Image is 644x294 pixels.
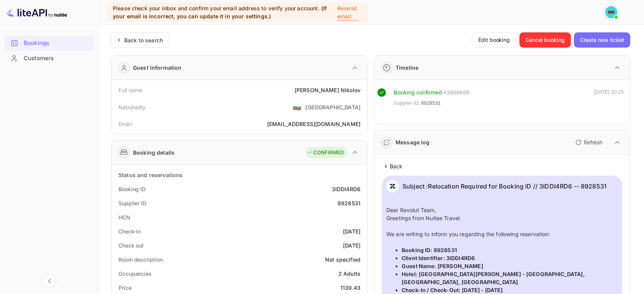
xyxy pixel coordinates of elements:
img: LiteAPI logo [6,6,67,18]
div: 3IDDI4RD6 [332,185,360,193]
div: Occupancies [119,270,152,278]
div: [PERSON_NAME] Nikolov [295,86,360,94]
div: Check out [119,241,144,249]
div: Bookings [24,39,90,48]
div: Check-in [119,227,141,235]
a: Customers [5,51,94,65]
div: Message log [396,138,430,146]
div: Supplier ID [119,199,146,207]
img: N/A N/A [605,6,617,18]
div: Nationality [119,103,146,111]
div: # 3908699 [444,88,469,97]
a: Bookings [5,36,94,50]
img: AwvSTEc2VUhQAAAAAElFTkSuQmCC [386,180,399,192]
button: Refresh [571,136,606,149]
div: Email [119,120,132,128]
div: Guest information [133,64,182,72]
strong: Booking ID: 8928531 [402,247,457,253]
div: Not specified [325,256,360,264]
span: Supplier ID: [394,99,420,107]
div: Status and reservations [119,171,183,179]
div: 8928531 [338,199,360,207]
strong: Guest Name: [PERSON_NAME] [402,263,483,269]
span: 8928531 [421,99,441,107]
p: Resend email [337,4,358,21]
div: 1139.43 [340,284,360,292]
strong: Check-In / Check-Out: [DATE] - [DATE] [402,287,503,293]
div: [GEOGRAPHIC_DATA] [305,103,360,111]
button: Collapse navigation [43,274,56,288]
div: Back to search [124,36,163,44]
p: Subject : Relocation Required for Booking ID // 3IDDI4RD6 -- 8928531 [402,180,607,192]
div: [DATE] 10:25 [594,88,624,110]
div: [EMAIL_ADDRESS][DOMAIN_NAME] [267,120,360,128]
div: [DATE] [343,241,360,249]
button: Create new ticket [574,32,630,48]
div: Customers [5,51,94,66]
div: Booking ID [119,185,146,193]
div: Timeline [396,64,418,72]
p: Refresh [584,138,602,146]
strong: Client Identifier: 3IDDI4RD6 [402,255,475,261]
strong: Hotel: [GEOGRAPHIC_DATA][PERSON_NAME] - [GEOGRAPHIC_DATA], [GEOGRAPHIC_DATA], [GEOGRAPHIC_DATA] [402,271,585,285]
div: [DATE] [343,227,360,235]
div: Room description [119,256,162,264]
span: Please check your inbox and confirm your email address to verify your account. [113,5,320,11]
div: Full name [119,86,143,94]
button: Cancel booking [519,32,571,48]
div: Bookings [5,36,94,51]
div: CONFIRMED [308,149,344,157]
div: Customers [24,54,90,63]
span: United States [293,100,301,114]
div: Price [119,284,131,292]
button: Edit booking [472,32,516,48]
p: Back [390,162,403,170]
div: 2 Adults [338,270,360,278]
div: Booking details [133,149,175,157]
div: HCN [119,213,130,221]
div: Booking confirmed [394,88,442,97]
